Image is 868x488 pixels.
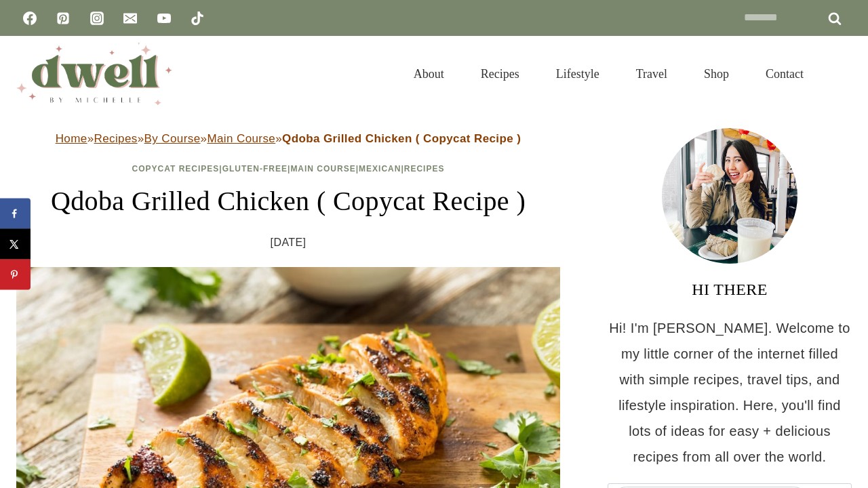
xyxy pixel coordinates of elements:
[56,132,521,145] span: » » » »
[686,50,747,98] a: Shop
[608,315,852,470] p: Hi! I'm [PERSON_NAME]. Welcome to my little corner of the internet filled with simple recipes, tr...
[16,181,560,222] h1: Qdoba Grilled Chicken ( Copycat Recipe )
[16,5,43,32] a: Facebook
[290,164,355,174] a: Main Course
[395,50,822,98] nav: Primary Navigation
[359,164,401,174] a: Mexican
[462,50,538,98] a: Recipes
[829,62,852,85] button: View Search Form
[538,50,618,98] a: Lifestyle
[282,132,521,145] strong: Qdoba Grilled Chicken ( Copycat Recipe )
[151,5,178,32] a: YouTube
[618,50,686,98] a: Travel
[404,164,445,174] a: Recipes
[747,50,822,98] a: Contact
[83,5,111,32] a: Instagram
[56,132,87,145] a: Home
[117,5,144,32] a: Email
[144,132,201,145] a: By Course
[16,43,172,105] img: DWELL by michelle
[271,232,307,253] time: [DATE]
[184,5,211,32] a: TikTok
[608,277,852,302] h3: HI THERE
[132,164,445,174] span: | | | |
[395,50,462,98] a: About
[207,132,275,145] a: Main Course
[222,164,288,174] a: Gluten-Free
[50,5,77,32] a: Pinterest
[132,164,220,174] a: Copycat Recipes
[94,132,137,145] a: Recipes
